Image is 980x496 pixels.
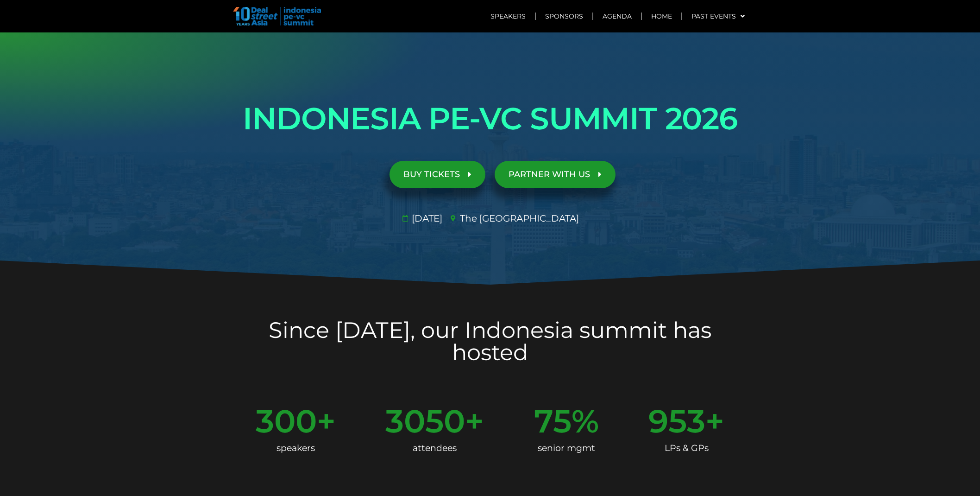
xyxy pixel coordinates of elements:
a: Agenda [593,6,641,27]
span: 3050 [385,405,465,437]
span: + [705,405,724,437]
a: Past Events [682,6,754,27]
h1: INDONESIA PE-VC SUMMIT 2026 [231,93,749,145]
span: 953 [648,405,705,437]
a: PARTNER WITH US [495,161,616,188]
a: Speakers [481,6,535,27]
h2: Since [DATE], our Indonesia summit has hosted [231,319,749,363]
span: + [465,405,484,437]
span: 300 [256,405,317,437]
div: LPs & GPs [648,437,724,459]
span: % [572,405,599,437]
div: speakers [256,437,336,459]
span: 75 [534,405,572,437]
div: attendees [385,437,484,459]
div: senior mgmt [534,437,599,459]
span: BUY TICKETS [403,170,460,179]
span: PARTNER WITH US [509,170,590,179]
span: [DATE]​ [409,211,442,225]
a: BUY TICKETS [389,161,485,188]
span: + [317,405,336,437]
a: Home [642,6,681,27]
span: The [GEOGRAPHIC_DATA]​ [458,211,579,225]
a: Sponsors [536,6,592,27]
